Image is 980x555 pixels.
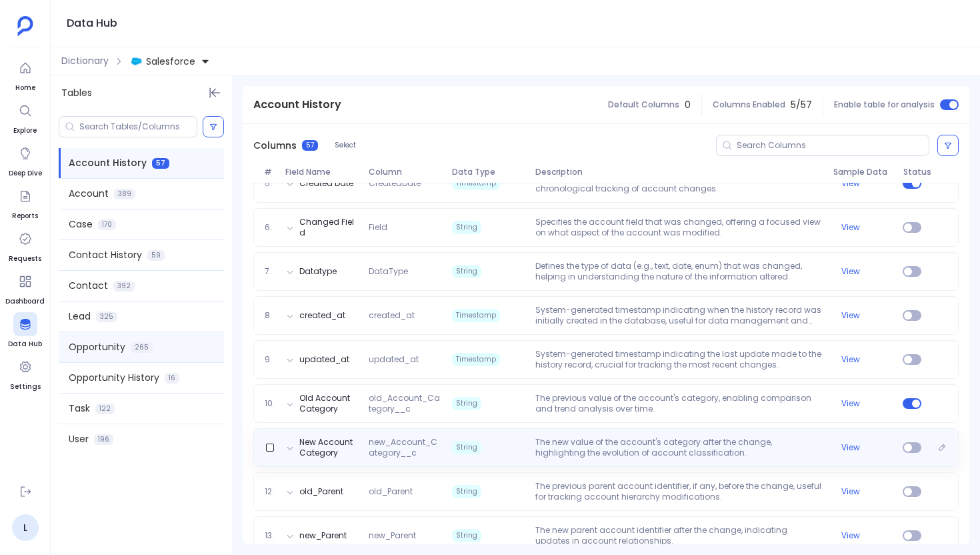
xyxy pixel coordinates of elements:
[8,339,42,350] span: Data Hub
[608,99,679,110] span: Default Columns
[841,266,860,277] button: View
[113,281,135,292] span: 392
[259,530,280,541] span: 13.
[363,393,447,414] span: old_Account_Category__c
[530,349,828,370] p: System-generated timestamp indicating the last update made to the history record, crucial for tra...
[280,167,363,177] span: Field Name
[9,168,42,179] span: Deep Dive
[131,56,142,67] img: salesforce.svg
[299,437,359,458] button: New Account Category
[12,211,38,221] span: Reports
[841,222,860,233] button: View
[69,402,90,416] span: Task
[94,434,113,445] span: 196
[13,56,37,93] a: Home
[363,354,447,365] span: updated_at
[10,355,41,392] a: Settings
[452,177,500,190] span: Timestamp
[259,167,279,177] span: #
[152,158,169,169] span: 57
[259,486,280,497] span: 12.
[326,137,365,154] button: Select
[5,296,45,307] span: Dashboard
[69,371,159,385] span: Opportunity History
[165,373,179,384] span: 16
[253,139,297,153] span: Columns
[9,141,42,179] a: Deep Dive
[98,219,116,230] span: 170
[299,486,343,497] button: old_Parent
[12,184,38,221] a: Reports
[69,310,91,324] span: Lead
[302,140,318,151] span: 57
[791,98,812,112] span: 5 / 57
[69,248,142,262] span: Contact History
[452,397,481,410] span: String
[69,279,108,293] span: Contact
[96,312,117,322] span: 325
[51,75,232,111] div: Tables
[299,310,345,321] button: created_at
[363,266,447,277] span: DataType
[363,530,447,541] span: new_Parent
[713,99,785,110] span: Columns Enabled
[69,217,93,231] span: Case
[898,167,926,177] span: Status
[530,261,828,282] p: Defines the type of data (e.g., text, date, enum) that was changed, helping in understanding the ...
[12,514,39,541] a: L
[685,98,691,112] span: 0
[129,51,213,72] button: Salesforce
[69,156,147,170] span: Account History
[363,486,447,497] span: old_Parent
[69,187,109,201] span: Account
[299,354,349,365] button: updated_at
[363,167,447,177] span: Column
[67,14,117,33] h1: Data Hub
[13,99,37,136] a: Explore
[452,441,481,454] span: String
[841,178,860,189] button: View
[13,83,37,93] span: Home
[8,312,42,350] a: Data Hub
[363,310,447,321] span: created_at
[13,125,37,136] span: Explore
[10,382,41,392] span: Settings
[299,530,347,541] button: new_Parent
[530,481,828,502] p: The previous parent account identifier, if any, before the change, useful for tracking account hi...
[131,342,153,353] span: 265
[530,525,828,546] p: The new parent account identifier after the change, indicating updates in account relationships.
[114,189,135,199] span: 389
[259,222,280,233] span: 6.
[146,55,195,68] span: Salesforce
[363,222,447,233] span: Field
[259,178,280,189] span: 5.
[841,442,860,453] button: View
[452,221,481,234] span: String
[530,217,828,238] p: Specifies the account field that was changed, offering a focused view on what aspect of the accou...
[79,121,197,132] input: Search Tables/Columns
[452,485,481,498] span: String
[452,529,481,542] span: String
[452,353,500,366] span: Timestamp
[205,83,224,102] button: Hide Tables
[530,393,828,414] p: The previous value of the account's category, enabling comparison and trend analysis over time.
[363,178,447,189] span: CreatedDate
[530,167,829,177] span: Description
[841,398,860,409] button: View
[834,99,935,110] span: Enable table for analysis
[5,269,45,307] a: Dashboard
[147,250,165,261] span: 59
[841,354,860,365] button: View
[447,167,530,177] span: Data Type
[253,97,341,113] span: Account History
[737,140,929,151] input: Search Columns
[69,432,89,446] span: User
[17,16,33,36] img: petavue logo
[530,305,828,326] p: System-generated timestamp indicating when the history record was initially created in the databa...
[452,309,500,322] span: Timestamp
[259,310,280,321] span: 8.
[69,340,125,354] span: Opportunity
[9,253,41,264] span: Requests
[530,437,828,458] p: The new value of the account's category after the change, highlighting the evolution of account c...
[299,217,359,238] button: Changed Field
